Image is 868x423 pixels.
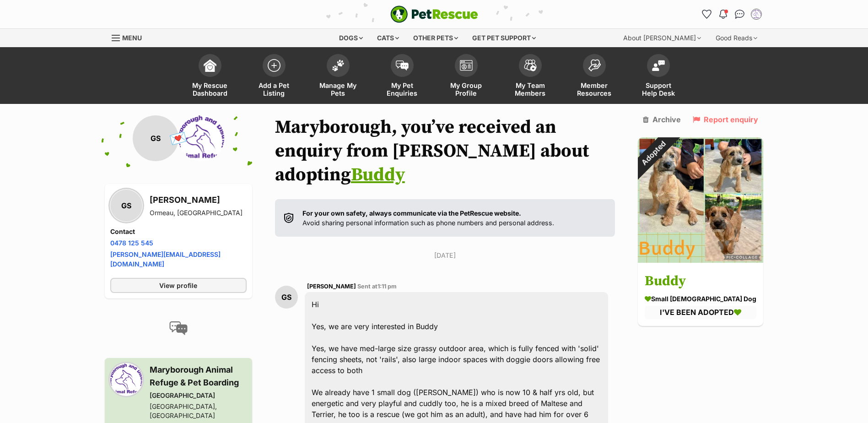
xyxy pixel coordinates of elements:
img: chat-41dd97257d64d25036548639549fe6c8038ab92f7586957e7f3b1b290dea8141.svg [735,10,744,19]
img: Maryborough Animal Refuge profile pic [110,363,142,396]
a: Report enquiry [693,115,758,124]
a: My Team Members [498,49,562,104]
img: notifications-46538b983faf8c2785f20acdc204bb7945ddae34d4c08c2a6579f10ce5e182be.svg [719,10,727,19]
a: My Pet Enquiries [370,49,434,104]
p: [DATE] [275,250,615,260]
div: I'VE BEEN ADOPTED [645,306,756,319]
img: team-members-icon-5396bd8760b3fe7c0b43da4ab00e1e3bb1a5d9ba89233759b79545d2d3fc5d0d.svg [524,60,537,71]
h3: Buddy [645,271,756,292]
span: Menu [122,34,142,42]
img: dashboard-icon-eb2f2d2d3e046f16d808141f083e7271f6b2e854fb5c12c21221c1fb7104beca.svg [204,59,216,72]
a: Archive [643,115,681,124]
a: My Rescue Dashboard [178,49,242,104]
span: 💌 [168,129,189,148]
div: GS [133,115,178,161]
h1: Maryborough, you’ve received an enquiry from [PERSON_NAME] about adopting [275,115,615,187]
a: Member Resources [562,49,626,104]
span: My Rescue Dashboard [189,81,231,97]
img: manage-my-pets-icon-02211641906a0b7f246fdf0571729dbe1e7629f14944591b6c1af311fb30b64b.svg [332,60,345,71]
h3: Maryborough Animal Refuge & Pet Boarding [150,363,247,389]
span: View profile [159,281,197,290]
img: pet-enquiries-icon-7e3ad2cf08bfb03b45e93fb7055b45f3efa6380592205ae92323e6603595dc1f.svg [396,60,409,70]
span: Member Resources [574,81,615,97]
div: GS [110,190,142,222]
div: Adopted [626,125,681,181]
ul: Account quick links [700,7,764,22]
p: Avoid sharing personal information such as phone numbers and personal address. [302,208,554,228]
img: Buddy [638,137,763,263]
a: View profile [110,278,247,293]
h3: [PERSON_NAME] [150,194,243,206]
img: Maryborough Animal Refuge profile pic [178,115,224,161]
a: [PERSON_NAME][EMAIL_ADDRESS][DOMAIN_NAME] [110,250,221,268]
a: Add a Pet Listing [242,49,306,104]
span: 1:11 pm [377,283,397,290]
a: PetRescue [390,5,478,23]
span: My Group Profile [446,81,487,97]
a: Buddy small [DEMOGRAPHIC_DATA] Dog I'VE BEEN ADOPTED [638,265,763,326]
a: Buddy [351,163,405,186]
div: Get pet support [466,29,542,47]
a: Favourites [700,7,714,22]
strong: For your own safety, always communicate via the PetRescue website. [302,209,521,217]
div: Dogs [333,29,369,47]
div: Other pets [407,29,464,47]
a: My Group Profile [434,49,498,104]
span: Add a Pet Listing [253,81,295,97]
span: Manage My Pets [318,81,359,97]
img: logo-e224e6f780fb5917bec1dbf3a21bbac754714ae5b6737aabdf751b685950b380.svg [390,5,478,23]
a: Conversations [733,7,747,22]
span: Support Help Desk [638,81,679,97]
button: Notifications [716,7,731,22]
a: Manage My Pets [306,49,370,104]
img: help-desk-icon-fdf02630f3aa405de69fd3d07c3f3aa587a6932b1a1747fa1d2bba05be0121f9.svg [652,60,665,71]
h4: Contact [110,227,247,236]
span: Sent at [357,283,397,290]
img: add-pet-listing-icon-0afa8454b4691262ce3f59096e99ab1cd57d4a30225e0717b998d2c9b9846f56.svg [268,59,280,72]
img: conversation-icon-4a6f8262b818ee0b60e3300018af0b2d0b884aa5de6e9bcb8d3d4eeb1a70a7c4.svg [169,321,188,335]
div: About [PERSON_NAME] [617,29,707,47]
img: group-profile-icon-3fa3cf56718a62981997c0bc7e787c4b2cf8bcc04b72c1350f741eb67cf2f40e.svg [460,60,473,71]
div: Ormeau, [GEOGRAPHIC_DATA] [150,208,243,217]
img: member-resources-icon-8e73f808a243e03378d46382f2149f9095a855e16c252ad45f914b54edf8863c.svg [588,59,601,71]
span: My Pet Enquiries [382,81,423,97]
div: Cats [371,29,405,47]
span: My Team Members [510,81,551,97]
button: My account [749,7,764,22]
div: Good Reads [709,29,764,47]
a: 0478 125 545 [110,239,153,247]
img: Maryborough Animal Refuge & Pet Boarding profile pic [752,10,761,19]
div: small [DEMOGRAPHIC_DATA] Dog [645,294,756,304]
span: [PERSON_NAME] [307,283,356,290]
div: [GEOGRAPHIC_DATA] [150,391,247,400]
a: Menu [112,29,148,45]
div: [GEOGRAPHIC_DATA], [GEOGRAPHIC_DATA] [150,402,247,420]
a: Adopted [638,255,763,265]
a: Support Help Desk [626,49,690,104]
div: GS [275,286,298,309]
